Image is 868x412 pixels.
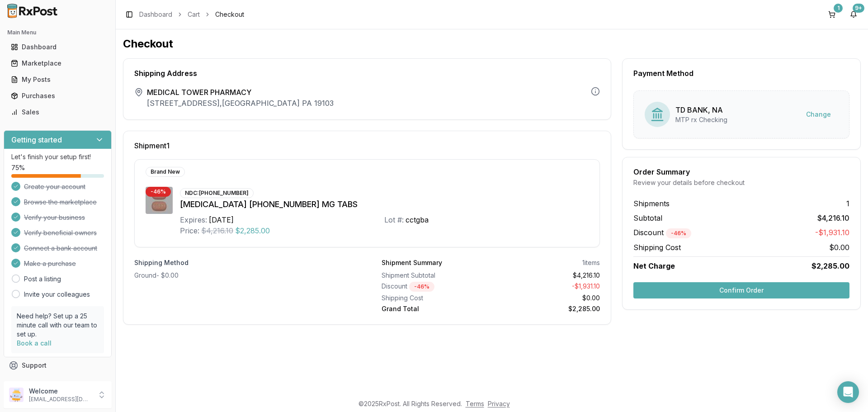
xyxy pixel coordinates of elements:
[4,40,112,54] button: Dashboard
[7,55,108,71] a: Marketplace
[829,242,849,253] span: $0.00
[382,282,487,292] div: Discount
[235,225,270,236] span: $2,285.00
[134,142,170,149] span: Shipment 1
[22,377,52,386] span: Feedback
[147,98,334,109] p: [STREET_ADDRESS] , [GEOGRAPHIC_DATA] PA 19103
[146,187,171,197] div: - 46 %
[466,400,484,407] a: Terms
[11,91,104,100] div: Purchases
[11,43,104,52] div: Dashboard
[9,388,24,402] img: User avatar
[633,213,662,223] span: Subtotal
[837,381,859,403] div: Open Intercom Messenger
[134,70,600,77] div: Shipping Address
[633,168,849,175] div: Order Summary
[139,10,172,19] a: Dashboard
[11,134,62,145] h3: Getting started
[4,4,61,18] img: RxPost Logo
[11,152,104,161] p: Let's finish your setup first!
[180,198,589,211] div: [MEDICAL_DATA] [PHONE_NUMBER] MG TABS
[846,198,849,209] span: 1
[4,105,112,119] button: Sales
[209,214,234,225] div: [DATE]
[146,167,185,177] div: Brand New
[17,339,52,347] a: Book a call
[24,228,97,237] span: Verify beneficial owners
[11,108,104,117] div: Sales
[811,260,849,271] span: $2,285.00
[582,258,600,267] div: 1 items
[180,225,199,236] div: Price:
[7,88,108,104] a: Purchases
[382,304,487,313] div: Grand Total
[11,75,104,84] div: My Posts
[666,228,691,238] div: - 46 %
[382,258,442,267] div: Shipment Summary
[675,104,727,115] div: TD BANK, NA
[29,387,92,396] p: Welcome
[4,357,112,374] button: Support
[147,87,334,98] span: MEDICAL TOWER PHARMACY
[799,106,838,123] button: Change
[29,396,92,403] p: [EMAIL_ADDRESS][DOMAIN_NAME]
[817,213,849,223] span: $4,216.10
[846,7,861,22] button: 9+
[24,275,61,284] a: Post a listing
[382,294,487,303] div: Shipping Cost
[24,259,76,268] span: Make a purchase
[633,261,675,270] span: Net Charge
[834,4,843,13] div: 1
[815,227,849,238] span: -$1,931.10
[146,187,173,214] img: Biktarvy 50-200-25 MG TABS
[134,271,353,280] div: Ground - $0.00
[633,70,849,77] div: Payment Method
[633,242,681,253] span: Shipping Cost
[633,228,691,237] span: Discount
[24,290,90,299] a: Invite your colleagues
[180,188,254,198] div: NDC: [PHONE_NUMBER]
[180,214,207,225] div: Expires:
[11,163,25,172] span: 75 %
[384,214,404,225] div: Lot #:
[495,294,600,303] div: $0.00
[4,56,112,71] button: Marketplace
[495,282,600,292] div: - $1,931.10
[853,4,864,13] div: 9+
[488,400,510,407] a: Privacy
[24,213,85,222] span: Verify your business
[134,258,353,267] label: Shipping Method
[495,304,600,313] div: $2,285.00
[215,10,244,19] span: Checkout
[24,182,85,191] span: Create your account
[123,37,861,51] h1: Checkout
[633,282,849,298] button: Confirm Order
[495,271,600,280] div: $4,216.10
[24,198,97,207] span: Browse the marketplace
[17,312,99,339] p: Need help? Set up a 25 minute call with our team to set up.
[406,214,429,225] div: cctgba
[11,59,104,68] div: Marketplace
[139,10,244,19] nav: breadcrumb
[7,39,108,55] a: Dashboard
[201,225,233,236] span: $4,216.10
[4,89,112,103] button: Purchases
[7,71,108,88] a: My Posts
[825,7,839,22] button: 1
[4,72,112,87] button: My Posts
[409,282,434,292] div: - 46 %
[382,271,487,280] div: Shipment Subtotal
[4,374,112,390] button: Feedback
[188,10,200,19] a: Cart
[633,198,670,209] span: Shipments
[7,29,108,36] h2: Main Menu
[24,244,97,253] span: Connect a bank account
[675,115,727,124] div: MTP rx Checking
[7,104,108,120] a: Sales
[633,178,849,187] div: Review your details before checkout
